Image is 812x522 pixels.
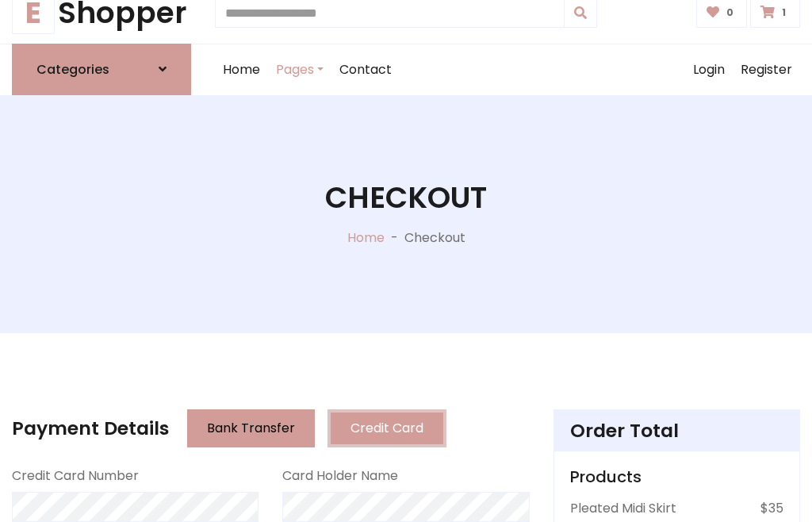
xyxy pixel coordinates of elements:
[331,44,400,95] a: Contact
[282,466,398,486] label: Card Holder Name
[685,44,733,95] a: Login
[325,180,487,216] h1: Checkout
[12,466,139,486] label: Credit Card Number
[733,44,800,95] a: Register
[778,6,790,20] span: 1
[12,417,169,439] h4: Payment Details
[36,62,109,77] h6: Categories
[327,409,446,447] button: Credit Card
[570,420,783,442] h4: Order Total
[722,6,737,20] span: 0
[268,44,331,95] a: Pages
[215,44,268,95] a: Home
[12,44,191,95] a: Categories
[347,228,385,247] a: Home
[385,228,404,248] p: -
[404,228,465,248] p: Checkout
[570,467,783,486] h5: Products
[187,409,315,447] button: Bank Transfer
[760,499,783,518] p: $35
[570,499,676,518] p: Pleated Midi Skirt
